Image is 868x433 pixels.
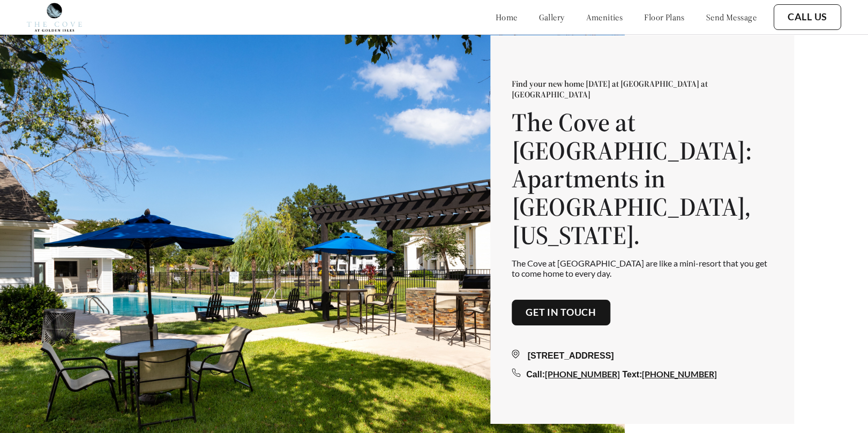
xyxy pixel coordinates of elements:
a: gallery [539,12,565,22]
button: Call Us [774,4,841,30]
span: Call: [526,370,545,379]
button: Get in touch [512,300,610,325]
p: The Cove at [GEOGRAPHIC_DATA] are like a mini-resort that you get to come home to every day. [512,258,773,278]
a: Call Us [788,11,827,23]
img: cove_at_golden_isles_logo.png [27,3,82,32]
a: [PHONE_NUMBER] [642,369,717,379]
a: send message [706,12,757,22]
p: Find your new home [DATE] at [GEOGRAPHIC_DATA] at [GEOGRAPHIC_DATA] [512,78,773,100]
a: floor plans [644,12,685,22]
h1: The Cove at [GEOGRAPHIC_DATA]: Apartments in [GEOGRAPHIC_DATA], [US_STATE]. [512,108,773,249]
a: Get in touch [526,307,596,318]
div: [STREET_ADDRESS] [512,350,773,362]
a: amenities [586,12,623,22]
span: Text: [622,370,642,379]
a: home [496,12,518,22]
a: [PHONE_NUMBER] [545,369,620,379]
